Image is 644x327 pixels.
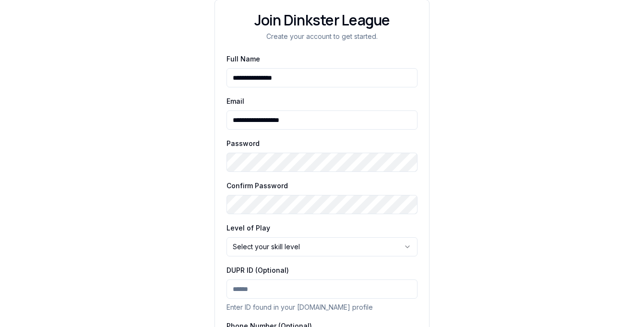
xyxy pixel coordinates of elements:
[227,32,417,41] div: Create your account to get started.
[227,266,289,274] label: DUPR ID (Optional)
[227,12,417,29] div: Join Dinkster League
[227,224,270,232] label: Level of Play
[227,139,260,147] label: Password
[227,182,288,190] label: Confirm Password
[227,97,244,105] label: Email
[227,55,260,63] label: Full Name
[227,303,417,312] p: Enter ID found in your [DOMAIN_NAME] profile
